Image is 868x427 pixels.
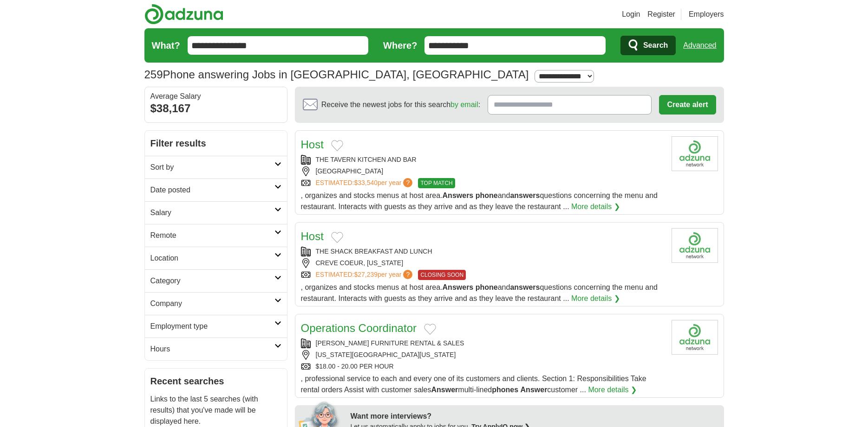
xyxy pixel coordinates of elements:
[144,68,529,81] h1: Phone answering Jobs in [GEOGRAPHIC_DATA], [GEOGRAPHIC_DATA]
[150,394,281,427] p: Links to the last 5 searches (with results) that you've made will be displayed here.
[672,320,718,355] img: Company logo
[301,322,417,334] a: Operations Coordinator
[403,178,412,187] span: ?
[331,140,343,151] button: Add to favorite jobs
[301,375,646,394] span: , professional service to each and every one of its customers and clients. Section 1: Responsibil...
[150,185,274,196] h2: Date posted
[316,270,415,280] a: ESTIMATED:$27,239per year?
[145,338,287,360] a: Hours
[620,36,676,55] button: Search
[331,232,343,243] button: Add to favorite jobs
[424,324,436,335] button: Add to favorite jobs
[145,315,287,338] a: Employment type
[403,270,412,279] span: ?
[510,283,540,291] strong: answers
[145,178,287,201] a: Date posted
[418,178,455,188] span: TOP MATCH
[476,191,498,199] strong: phone
[571,201,620,212] a: More details ❯
[145,269,287,292] a: Category
[150,298,274,309] h2: Company
[672,228,718,263] img: Company logo
[150,275,274,287] h2: Category
[510,191,540,199] strong: answers
[145,201,287,224] a: Salary
[301,247,664,256] div: THE SHACK BREAKFAST AND LUNCH
[145,224,287,247] a: Remote
[443,191,474,199] strong: Answers
[150,207,274,218] h2: Salary
[622,9,640,20] a: Login
[301,138,324,151] a: Host
[659,95,716,115] button: Create alert
[301,166,664,176] div: [GEOGRAPHIC_DATA]
[152,38,180,52] label: What?
[301,191,658,210] span: , organizes and stocks menus at host area. and questions concerning the menu and restaurant. Inte...
[150,100,281,117] div: $38,167
[643,36,668,55] span: Search
[431,386,458,394] strong: Answer
[301,155,664,165] div: THE TAVERN KITCHEN AND BAR
[150,93,281,100] div: Average Salary
[145,247,287,269] a: Location
[443,283,474,291] strong: Answers
[418,270,466,280] span: CLOSING SOON
[521,386,548,394] strong: Answer
[672,136,718,171] img: Company logo
[351,411,718,422] div: Want more interviews?
[150,374,281,388] h2: Recent searches
[145,292,287,315] a: Company
[301,230,324,242] a: Host
[588,384,637,395] a: More details ❯
[321,99,480,110] span: Receive the newest jobs for this search :
[145,131,287,156] h2: Filter results
[145,156,287,178] a: Sort by
[647,9,675,20] a: Register
[571,293,620,304] a: More details ❯
[301,258,664,268] div: CREVE COEUR, [US_STATE]
[150,230,274,241] h2: Remote
[492,386,518,394] strong: phones
[354,271,378,278] span: $27,239
[150,344,274,355] h2: Hours
[354,179,378,186] span: $33,540
[144,4,223,25] img: Adzuna logo
[144,66,163,83] span: 259
[301,283,658,302] span: , organizes and stocks menus at host area. and questions concerning the menu and restaurant. Inte...
[150,321,274,332] h2: Employment type
[316,178,415,188] a: ESTIMATED:$33,540per year?
[689,9,724,20] a: Employers
[150,162,274,173] h2: Sort by
[301,362,664,371] div: $18.00 - 20.00 PER HOUR
[301,350,664,360] div: [US_STATE][GEOGRAPHIC_DATA][US_STATE]
[476,283,498,291] strong: phone
[683,36,716,55] a: Advanced
[450,101,478,108] a: by email
[301,338,664,348] div: [PERSON_NAME] FURNITURE RENTAL & SALES
[383,38,417,52] label: Where?
[150,253,274,264] h2: Location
